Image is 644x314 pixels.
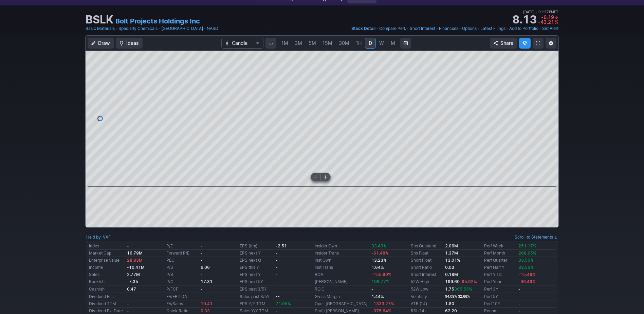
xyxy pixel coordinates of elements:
a: [GEOGRAPHIC_DATA] [161,25,203,32]
td: P/C [165,278,199,285]
a: 1H [353,38,365,49]
span: -15.49% [518,272,536,277]
span: 33.43% [371,243,387,248]
b: - [276,308,278,313]
b: - [201,250,203,256]
a: Latest Filings [480,25,505,32]
b: 16.79M [127,250,143,256]
td: EV/Sales [165,300,199,308]
b: - [127,243,129,248]
b: 13.01% [445,258,460,263]
td: EPS (ttm) [238,243,274,250]
span: -96.49% [518,279,536,284]
b: - [276,258,278,263]
span: -375.64% [371,308,391,313]
b: 2.77M [127,272,140,277]
span: 365.55% [454,286,472,292]
b: - [201,294,203,299]
span: 30M [339,40,349,46]
b: 13.23% [371,258,387,263]
span: 33.56% [518,265,534,270]
td: Oper. [GEOGRAPHIC_DATA] [313,300,370,308]
b: - [127,308,129,313]
span: 15M [323,40,332,46]
span: D [369,40,372,46]
span: • [539,25,541,32]
span: Ideas [126,40,139,47]
span: 71.05% [276,301,291,306]
a: 1M [278,38,291,49]
b: 2.06M [445,243,458,248]
button: Range [400,38,411,49]
td: Book/sh [88,278,126,285]
td: Shs Outstand [409,243,444,250]
a: W [376,38,387,49]
span: • [459,25,461,32]
td: ROA [313,271,370,278]
b: - [371,286,373,292]
td: EPS next Y [238,250,274,257]
a: Short Float [411,258,431,263]
a: VXF [103,234,111,241]
b: 1.64% [371,265,384,270]
span: [DATE] 01:27PM ET [523,9,558,15]
span: 0.33 [201,308,210,313]
span: Share [500,40,513,47]
td: Gross Margin [313,293,370,300]
b: - [276,279,278,284]
b: 1.80 [445,301,454,306]
button: Chart Settings [546,38,556,49]
b: 17.31 [201,279,213,284]
td: [PERSON_NAME] [313,278,370,285]
span: 3M [295,40,302,46]
td: Perf YTD [483,271,517,278]
td: Perf 5Y [483,293,517,300]
a: Specialty Chemicals [118,25,158,32]
td: Cash/sh [88,285,126,293]
span: 199.77% [371,279,389,284]
button: Zoom in [321,173,330,181]
b: - [127,301,129,306]
td: Perf Year [483,278,517,285]
span: -155.99% [371,272,391,277]
div: : [86,234,111,241]
button: Ideas [116,38,143,49]
span: Candle [232,40,253,47]
a: Short Interest [411,272,436,277]
small: - - [276,287,279,291]
a: Short Ratio [411,265,432,270]
a: 15M [319,38,335,49]
a: Options [462,25,477,32]
span: 1H [356,40,362,46]
button: Share [490,38,517,49]
span: -43.21 [538,19,554,25]
a: Scroll to Statements [515,234,558,240]
button: Interval [265,38,276,49]
span: Stock Detail [351,26,375,31]
span: • [158,25,161,32]
td: ROIC [313,285,370,293]
b: - [201,258,203,263]
span: 251.17% [518,243,536,248]
td: EV/EBITDA [165,293,199,300]
a: Basic Materials [86,25,115,32]
span: • [204,25,206,32]
b: 1.44% [371,294,384,299]
td: Perf 10Y [483,300,517,308]
button: Explore new features [519,38,531,49]
td: PEG [165,257,199,264]
td: P/FCF [165,285,199,293]
td: Sales past 3/5Y [238,293,274,300]
b: - [201,286,203,292]
strong: 8.13 [512,14,537,25]
td: Insider Trans [313,250,370,257]
small: - - [276,295,279,298]
b: 0.03 [445,265,454,270]
b: 6.06 [201,265,210,270]
a: Bolt Projects Holdings Inc [115,16,200,26]
b: - [201,272,203,277]
span: • [506,25,509,32]
a: Add to Portfolio [509,25,538,32]
span: • [477,25,480,32]
b: - [518,286,520,292]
